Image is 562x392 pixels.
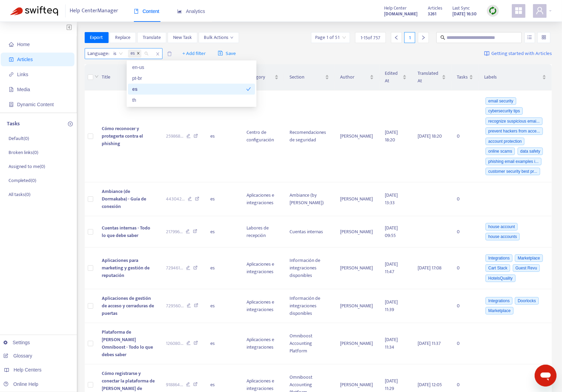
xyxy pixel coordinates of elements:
[335,248,379,289] td: [PERSON_NAME]
[379,64,412,90] th: Edited At
[284,248,335,289] td: Información de integraciones disponibles
[384,10,418,18] a: [DOMAIN_NAME]
[128,95,255,106] div: th
[335,289,379,323] td: [PERSON_NAME]
[284,64,335,90] th: Section
[153,50,162,58] span: close
[284,90,335,182] td: Recomendaciones de seguridad
[418,132,442,140] span: [DATE] 18:20
[284,323,335,364] td: Omniboost Accounting Platform
[17,42,30,47] span: Home
[524,32,535,43] button: unordered-list
[241,64,284,90] th: Category
[9,57,14,62] span: account-book
[527,35,532,40] span: unordered-list
[284,182,335,216] td: Ambiance (by [PERSON_NAME])
[199,32,239,43] button: Bulk Actionsdown
[114,48,123,59] span: is
[17,87,30,92] span: Media
[418,339,441,347] span: [DATE] 11:37
[102,224,150,239] span: Cuentas internas - Todo lo que debe saber
[102,256,150,279] span: Aplicaciones para marketing y gestión de reputación
[335,64,379,90] th: Author
[9,163,45,170] p: Assigned to me ( 0 )
[241,248,284,289] td: Aplicaciones e integraciones
[128,62,255,73] div: en-us
[486,148,515,155] span: online scams
[205,216,241,248] td: es
[132,96,251,104] div: th
[284,216,335,248] td: Cuentas internas
[137,32,166,43] button: Translate
[102,328,153,359] span: Plataforma de [PERSON_NAME] Omniboost - Todo lo que debes saber
[10,6,58,16] img: Swifteq
[452,10,477,18] strong: [DATE] 16:30
[246,87,251,92] span: check
[247,73,273,81] span: Category
[340,73,368,81] span: Author
[3,381,38,387] a: Online Help
[484,73,541,81] span: Labels
[17,57,33,62] span: Articles
[335,323,379,364] td: [PERSON_NAME]
[451,248,479,289] td: 0
[132,85,246,93] div: es
[486,233,520,240] span: house accounts
[451,90,479,182] td: 0
[385,224,398,239] span: [DATE] 09:55
[9,191,30,198] p: All tasks ( 0 )
[85,48,111,59] span: Language :
[3,353,32,359] a: Glossary
[9,135,29,142] p: Default ( 0 )
[515,297,538,305] span: Doorlocks
[384,10,418,18] strong: [DOMAIN_NAME]
[166,264,183,272] span: 729461 ...
[168,32,197,43] button: New Task
[115,34,130,41] span: Replace
[7,120,20,128] p: Tasks
[385,298,398,313] span: [DATE] 11:39
[166,195,185,203] span: 443042 ...
[166,381,183,389] span: 918864 ...
[218,51,223,56] span: save
[205,90,241,182] td: es
[385,336,398,351] span: [DATE] 11:34
[513,264,540,272] span: Guest Revu
[205,248,241,289] td: es
[486,138,524,145] span: account protection
[205,289,241,323] td: es
[204,34,234,41] span: Bulk Actions
[173,34,192,41] span: New Task
[486,264,510,272] span: Cart Stack
[128,73,255,84] div: pt-br
[451,323,479,364] td: 0
[9,87,14,92] span: file-image
[128,50,141,58] span: es
[536,6,544,15] span: user
[535,365,557,387] iframe: Button to launch messaging window
[384,4,407,12] span: Help Center
[428,4,442,12] span: Articles
[128,84,255,95] div: es
[440,35,445,40] span: search
[17,102,54,107] span: Dynamic Content
[290,73,324,81] span: Section
[166,340,183,347] span: 126080 ...
[385,128,398,144] span: [DATE] 18:20
[418,70,440,85] span: Translated At
[241,216,284,248] td: Labores de recepción
[143,34,161,41] span: Translate
[451,289,479,323] td: 0
[177,9,205,14] span: Analytics
[218,50,236,58] span: Save
[335,216,379,248] td: [PERSON_NAME]
[412,64,451,90] th: Translated At
[134,9,139,14] span: book
[486,117,543,125] span: recognize suspicious emai...
[479,64,552,90] th: Labels
[486,254,512,262] span: Integrations
[486,307,513,314] span: Marketplace
[182,50,206,58] span: + Add filter
[9,149,38,156] p: Broken links ( 0 )
[9,42,14,47] span: home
